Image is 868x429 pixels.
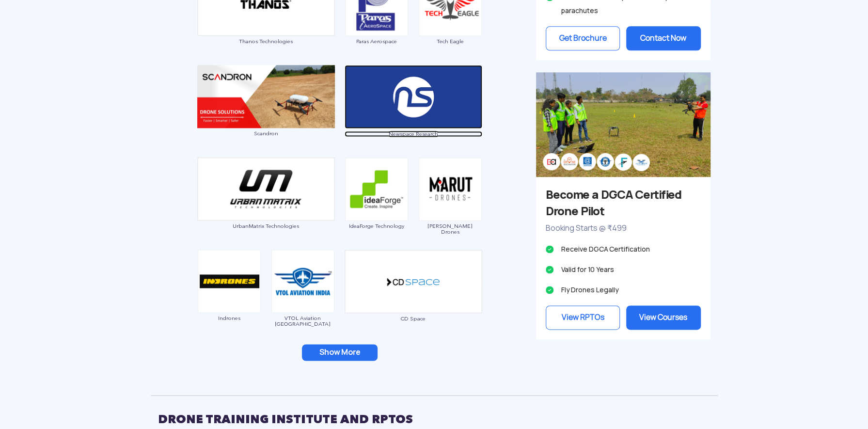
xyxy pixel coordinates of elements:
[345,131,482,137] span: Newspace Research
[546,305,620,330] a: View RPTOs
[345,92,482,137] a: Newspace Research
[197,157,335,221] img: ic_urbanmatrix_double.png
[345,38,409,44] span: Paras Aerospace
[271,250,334,313] img: ic_vtolaviation.png
[197,276,261,321] a: Indrones
[302,344,378,361] button: Show More
[546,263,701,276] li: Valid for 10 Years
[197,223,335,229] span: UrbanMatrix Technologies
[271,276,335,327] a: VTOL Aviation [GEOGRAPHIC_DATA]
[626,26,701,50] button: Contact Now
[418,38,482,44] span: Tech Eagle
[536,72,710,176] img: bg_sideadtraining.png
[546,26,620,50] button: Get Brochure
[546,283,701,297] li: Fly Drones Legally
[197,184,335,229] a: UrbanMatrix Technologies
[197,65,335,128] img: img_scandron_double.png
[626,305,701,330] a: View Courses
[546,222,701,235] p: Booking Starts @ ₹499
[546,242,701,256] li: Receive DGCA Certification
[546,187,701,220] h3: Become a DGCA Certified Drone Pilot
[197,315,261,321] span: Indrones
[345,65,482,128] img: ic_newspace_double.png
[345,223,409,229] span: IdeaForge Technology
[419,158,482,221] img: ic_marutdrones.png
[345,250,482,313] img: ic_cdspace_double.png
[345,316,482,321] span: CD Space
[198,250,261,313] img: ic_indrones.png
[197,130,335,136] span: Scandron
[345,276,482,321] a: CD Space
[345,184,409,229] a: IdeaForge Technology
[418,223,482,235] span: [PERSON_NAME] Drones
[345,158,408,221] img: ic_ideaforge.png
[271,315,335,327] span: VTOL Aviation [GEOGRAPHIC_DATA]
[197,38,335,44] span: Thanos Technologies
[197,92,335,136] a: Scandron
